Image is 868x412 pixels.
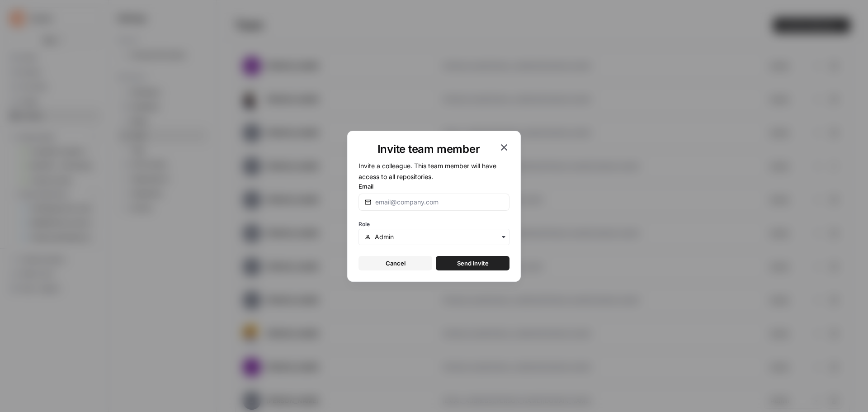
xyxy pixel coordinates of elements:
input: Admin [375,232,504,242]
span: Invite a colleague. This team member will have access to all repositories. [359,162,496,180]
label: Email [359,182,509,191]
button: Cancel [359,256,432,270]
button: Send invite [436,256,509,270]
span: Send invite [457,259,489,268]
h1: Invite team member [359,142,499,156]
span: Cancel [386,259,406,268]
input: email@company.com [375,198,504,207]
span: Role [359,221,370,227]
